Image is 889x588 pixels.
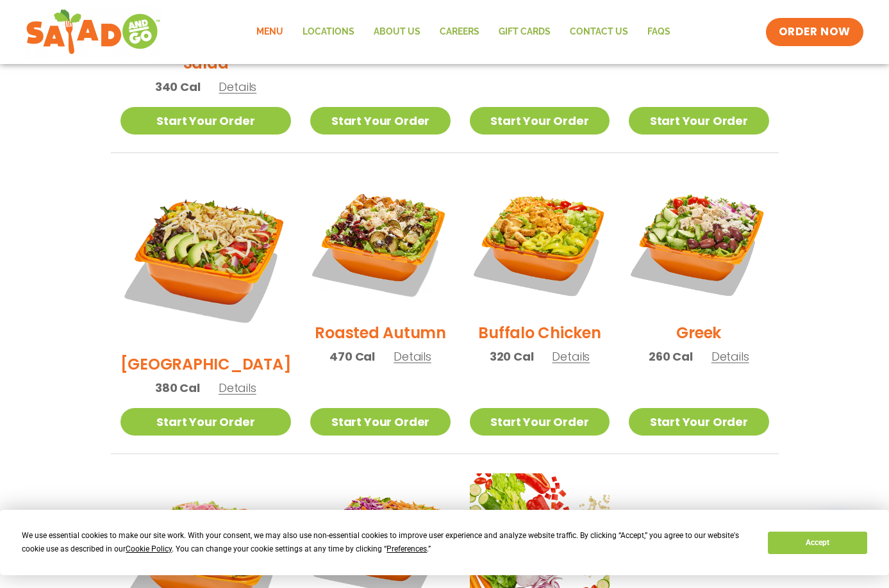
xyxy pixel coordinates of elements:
[293,17,364,47] a: Locations
[120,408,292,436] a: Start Your Order
[768,532,867,554] button: Accept
[247,17,680,47] nav: Menu
[560,17,638,47] a: Contact Us
[26,6,161,58] img: new-SAG-logo-768×292
[155,78,201,95] span: 340 Cal
[22,529,752,556] div: We use essential cookies to make our site work. With your consent, we may also use non-essential ...
[779,24,851,40] span: ORDER NOW
[126,544,172,553] span: Cookie Policy
[552,348,590,364] span: Details
[219,380,256,396] span: Details
[310,107,450,135] a: Start Your Order
[629,172,769,312] img: Product photo for Greek Salad
[310,172,450,312] img: Product photo for Roasted Autumn Salad
[638,17,680,47] a: FAQs
[386,544,427,553] span: Preferences
[430,17,489,47] a: Careers
[247,17,293,47] a: Menu
[478,322,601,344] h2: Buffalo Chicken
[629,408,769,436] a: Start Your Order
[470,107,610,135] a: Start Your Order
[490,348,534,365] span: 320 Cal
[329,348,375,365] span: 470 Cal
[310,408,450,436] a: Start Your Order
[315,322,446,344] h2: Roasted Autumn
[219,79,256,95] span: Details
[766,18,863,46] a: ORDER NOW
[120,107,292,135] a: Start Your Order
[120,353,292,375] h2: [GEOGRAPHIC_DATA]
[489,17,560,47] a: GIFT CARDS
[629,107,769,135] a: Start Your Order
[470,172,610,312] img: Product photo for Buffalo Chicken Salad
[155,379,200,396] span: 380 Cal
[120,172,292,343] img: Product photo for BBQ Ranch Salad
[649,348,693,365] span: 260 Cal
[470,408,610,436] a: Start Your Order
[711,348,749,364] span: Details
[676,322,721,344] h2: Greek
[394,348,431,364] span: Details
[364,17,430,47] a: About Us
